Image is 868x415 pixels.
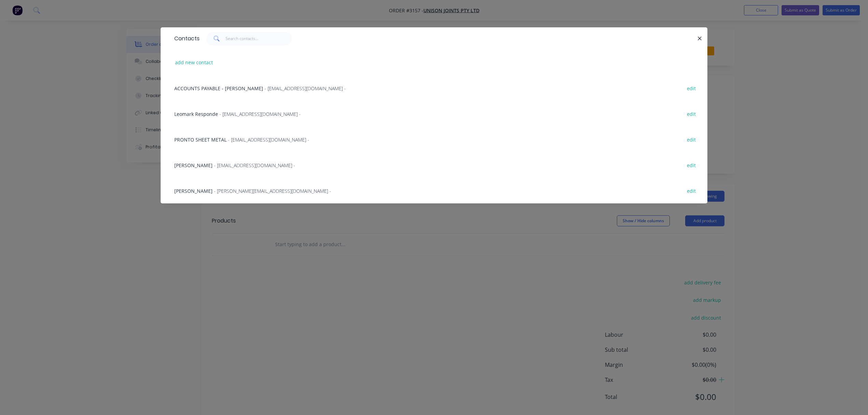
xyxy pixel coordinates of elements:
[174,85,263,92] span: ACCOUNTS PAYABLE - [PERSON_NAME]
[214,162,295,169] span: - [EMAIL_ADDRESS][DOMAIN_NAME] -
[174,136,227,143] span: PRONTO SHEET METAL
[226,32,292,45] input: Search contacts...
[683,160,699,170] button: edit
[172,58,217,67] button: add new contact
[174,111,218,117] span: Leomark Responde
[174,188,213,194] span: [PERSON_NAME]
[174,162,213,169] span: [PERSON_NAME]
[683,186,699,195] button: edit
[683,135,699,144] button: edit
[265,85,346,92] span: - [EMAIL_ADDRESS][DOMAIN_NAME] -
[171,28,200,50] div: Contacts
[683,109,699,118] button: edit
[683,83,699,93] button: edit
[214,188,331,194] span: - [PERSON_NAME][EMAIL_ADDRESS][DOMAIN_NAME] -
[228,136,309,143] span: - [EMAIL_ADDRESS][DOMAIN_NAME] -
[219,111,301,117] span: - [EMAIL_ADDRESS][DOMAIN_NAME] -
